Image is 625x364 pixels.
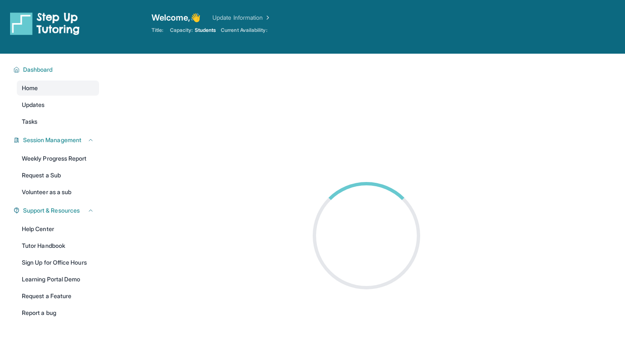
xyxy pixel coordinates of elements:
[195,27,216,34] span: Students
[17,151,99,166] a: Weekly Progress Report
[20,206,94,215] button: Support & Resources
[152,12,201,23] span: Welcome, 👋
[17,272,99,287] a: Learning Portal Demo
[17,81,99,96] a: Home
[17,221,99,237] a: Help Center
[17,305,99,320] a: Report a bug
[23,206,80,215] span: Support & Resources
[20,136,94,144] button: Session Management
[20,65,94,74] button: Dashboard
[17,238,99,253] a: Tutor Handbook
[17,168,99,183] a: Request a Sub
[22,84,38,92] span: Home
[17,289,99,304] a: Request a Feature
[17,185,99,200] a: Volunteer as a sub
[10,12,80,35] img: logo
[17,114,99,129] a: Tasks
[17,255,99,270] a: Sign Up for Office Hours
[170,27,193,34] span: Capacity:
[17,97,99,112] a: Updates
[22,117,37,126] span: Tasks
[212,13,271,22] a: Update Information
[152,27,163,34] span: Title:
[22,101,45,109] span: Updates
[221,27,267,34] span: Current Availability:
[263,13,271,22] img: Chevron Right
[23,136,81,144] span: Session Management
[23,65,53,74] span: Dashboard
